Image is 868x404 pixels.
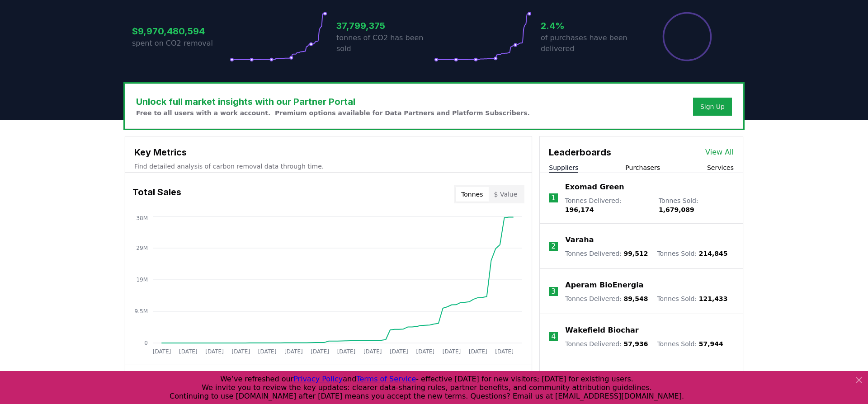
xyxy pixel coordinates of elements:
tspan: [DATE] [443,348,461,355]
p: Tonnes Sold : [657,339,723,348]
a: View All [705,147,734,158]
tspan: [DATE] [363,348,382,355]
button: Tonnes [456,187,488,202]
p: Free to all users with a work account. Premium options available for Data Partners and Platform S... [136,108,530,117]
p: Tonnes Delivered : [565,339,648,348]
p: 4 [551,331,556,342]
p: of purchases have been delivered [541,33,638,54]
h3: $9,970,480,594 [132,24,230,38]
span: 99,512 [623,250,648,257]
tspan: 38M [136,215,148,221]
a: Exomad Green [565,182,624,193]
span: 214,845 [699,250,728,257]
p: Tonnes Delivered : [565,196,650,214]
p: Find detailed analysis of carbon removal data through time. [134,162,523,171]
h3: Leaderboards [549,146,611,159]
p: tonnes of CO2 has been sold [336,33,434,54]
span: 57,936 [623,340,648,348]
tspan: 9.5M [135,308,148,315]
h3: Total Sales [132,185,181,203]
tspan: 29M [136,245,148,251]
a: Wakefield Biochar [565,325,638,336]
div: Percentage of sales delivered [662,11,712,62]
tspan: [DATE] [153,348,171,355]
button: Sign Up [693,98,732,116]
h3: Key Metrics [134,146,523,159]
tspan: [DATE] [390,348,408,355]
tspan: [DATE] [205,348,224,355]
p: Tonnes Sold : [657,294,727,303]
p: Tonnes Delivered : [565,294,648,303]
tspan: 0 [144,340,148,346]
p: Tonnes Sold : [657,249,727,258]
tspan: [DATE] [311,348,329,355]
span: 121,433 [699,295,728,302]
a: Carboneers [565,370,612,381]
tspan: [DATE] [179,348,198,355]
p: spent on CO2 removal [132,38,230,49]
p: 1 [551,193,556,203]
p: 3 [551,286,556,297]
button: $ Value [489,187,523,202]
span: 1,679,089 [659,206,694,213]
tspan: [DATE] [258,348,277,355]
h3: 2.4% [541,19,638,33]
tspan: [DATE] [416,348,434,355]
tspan: [DATE] [495,348,514,355]
tspan: [DATE] [284,348,303,355]
a: Aperam BioEnergia [565,280,643,291]
p: Tonnes Delivered : [565,249,648,258]
h3: 37,799,375 [336,19,434,33]
span: 57,944 [699,340,723,348]
a: Sign Up [700,102,725,111]
tspan: 19M [136,277,148,283]
a: Varaha [565,235,594,245]
p: 2 [551,241,556,252]
button: Services [707,163,734,172]
span: 196,174 [565,206,594,213]
button: Suppliers [549,163,578,172]
tspan: [DATE] [337,348,356,355]
h3: Unlock full market insights with our Partner Portal [136,95,530,108]
p: Tonnes Sold : [659,196,734,214]
button: Purchasers [625,163,660,172]
tspan: [DATE] [232,348,250,355]
span: 89,548 [623,295,648,302]
tspan: [DATE] [469,348,487,355]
